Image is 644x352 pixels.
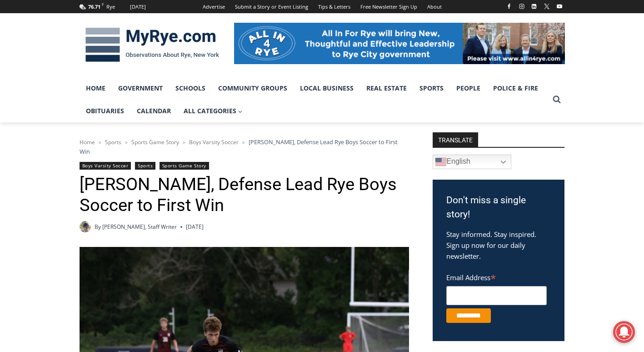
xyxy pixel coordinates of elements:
[160,162,209,170] a: Sports Game Story
[80,174,409,216] h1: [PERSON_NAME], Defense Lead Rye Boys Soccer to First Win
[80,137,409,156] nav: Breadcrumbs
[80,162,131,170] a: Boys Varsity Soccer
[186,222,204,231] time: [DATE]
[242,139,245,146] span: >
[487,77,544,100] a: Police & Fire
[504,1,514,12] a: Facebook
[433,155,511,169] a: English
[105,138,121,146] a: Sports
[95,222,101,231] span: By
[212,77,294,100] a: Community Groups
[446,229,551,261] p: Stay informed. Stay inspired. Sign up now for our daily newsletter.
[80,100,130,122] a: Obituaries
[541,1,552,12] a: X
[413,77,450,100] a: Sports
[529,1,539,12] a: Linkedin
[80,77,112,100] a: Home
[446,268,547,285] label: Email Address
[102,223,177,231] a: [PERSON_NAME], Staff Writer
[88,3,100,10] span: 76.71
[99,139,101,146] span: >
[184,106,243,116] span: All Categories
[516,1,527,12] a: Instagram
[80,77,549,123] nav: Primary Navigation
[130,100,177,122] a: Calendar
[234,23,565,64] img: All in for Rye
[80,138,398,155] span: [PERSON_NAME], Defense Lead Rye Boys Soccer to First Win
[80,221,91,232] img: (PHOTO: MyRye.com 2024 Head Intern, Editor and now Staff Writer Charlie Morris. Contributed.)Char...
[446,193,551,222] h3: Don't miss a single story!
[554,1,565,12] a: YouTube
[112,77,169,100] a: Government
[360,77,413,100] a: Real Estate
[549,91,565,108] button: View Search Form
[177,100,249,122] a: All Categories
[189,138,239,146] a: Boys Varsity Soccer
[106,3,115,11] div: Rye
[450,77,487,100] a: People
[102,2,104,7] span: F
[130,3,146,11] div: [DATE]
[80,221,91,232] a: Author image
[80,21,225,69] img: MyRye.com
[125,139,128,146] span: >
[135,162,155,170] a: Sports
[435,156,446,167] img: en
[131,138,179,146] a: Sports Game Story
[433,132,478,147] strong: TRANSLATE
[169,77,212,100] a: Schools
[183,139,185,146] span: >
[294,77,360,100] a: Local Business
[80,138,95,146] a: Home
